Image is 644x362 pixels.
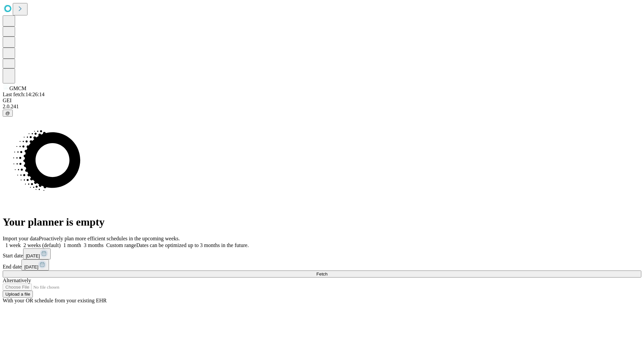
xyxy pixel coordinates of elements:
[3,248,641,259] div: Start date
[3,98,641,104] div: GEI
[3,236,39,241] span: Import your data
[39,236,180,241] span: Proactively plan more efficient schedules in the upcoming weeks.
[3,291,33,298] button: Upload a file
[3,216,641,228] h1: Your planner is empty
[5,242,21,248] span: 1 week
[26,253,40,258] span: [DATE]
[63,242,81,248] span: 1 month
[3,259,641,270] div: End date
[3,110,13,117] button: @
[23,248,51,259] button: [DATE]
[3,278,31,283] span: Alternatively
[136,242,249,248] span: Dates can be optimized up to 3 months in the future.
[316,271,327,277] span: Fetch
[23,242,61,248] span: 2 weeks (default)
[106,242,136,248] span: Custom range
[24,264,38,269] span: [DATE]
[3,270,641,278] button: Fetch
[3,92,45,97] span: Last fetch: 14:26:14
[3,298,107,303] span: With your OR schedule from your existing EHR
[9,85,26,91] span: GMCM
[84,242,104,248] span: 3 months
[21,259,49,270] button: [DATE]
[5,111,10,116] span: @
[3,104,641,110] div: 2.0.241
